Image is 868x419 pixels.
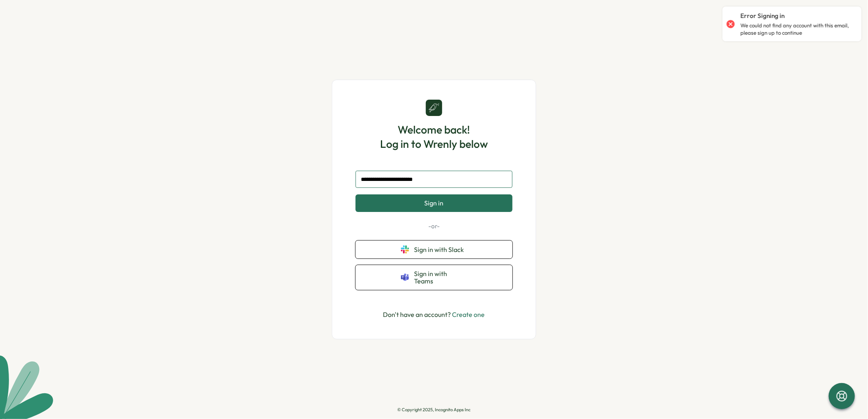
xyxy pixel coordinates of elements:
[740,11,785,20] p: Error Signing in
[425,199,444,207] span: Sign in
[383,310,485,320] p: Don't have an account?
[356,194,512,212] button: Sign in
[452,310,485,319] a: Create one
[356,222,512,231] p: -or-
[356,241,512,259] button: Sign in with Slack
[414,270,467,285] span: Sign in with Teams
[398,407,471,412] p: © Copyright 2025, Incognito Apps Inc
[740,22,853,36] p: We could not find any account with this email, please sign up to continue
[356,265,512,290] button: Sign in with Teams
[380,123,488,151] h1: Welcome back! Log in to Wrenly below
[414,246,467,253] span: Sign in with Slack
